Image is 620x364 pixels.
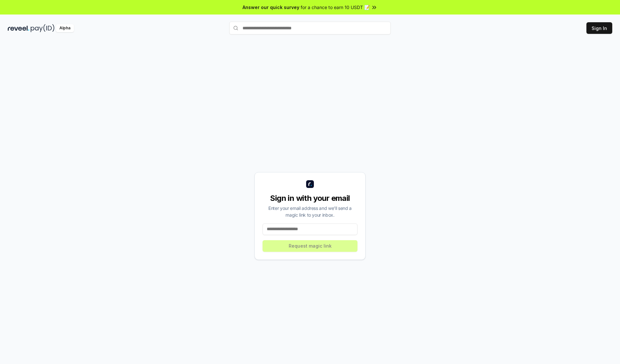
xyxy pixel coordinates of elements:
span: Answer our quick survey [243,4,299,11]
div: Sign in with your email [263,193,357,203]
img: logo_small [306,180,314,188]
span: for a chance to earn 10 USDT 📝 [301,4,370,11]
div: Enter your email address and we’ll send a magic link to your inbox. [263,205,357,218]
img: pay_id [31,24,55,32]
button: Sign In [586,22,612,34]
img: reveel_dark [8,24,29,32]
div: Alpha [56,24,74,32]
